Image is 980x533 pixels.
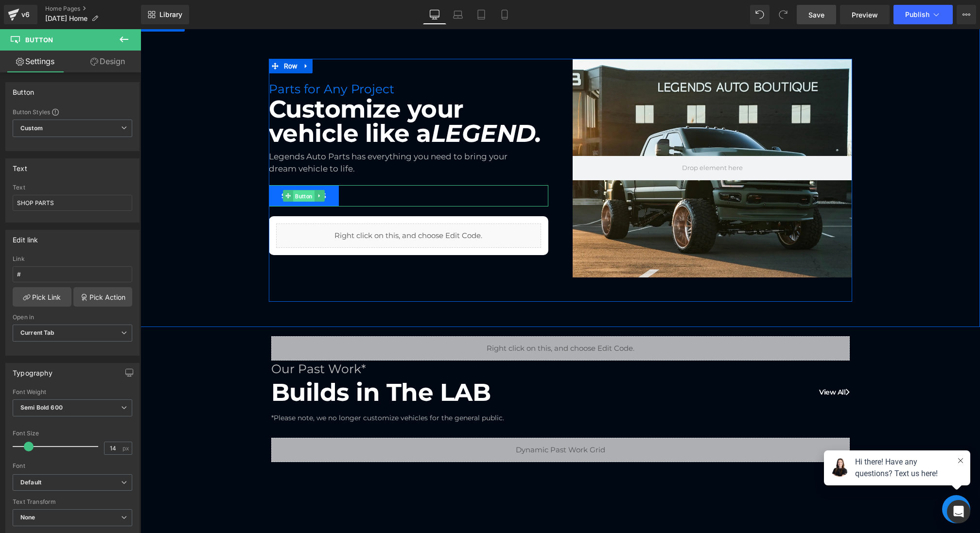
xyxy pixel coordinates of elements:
[852,10,878,20] span: Preview
[141,5,189,24] a: New Library
[131,332,709,348] h1: Our Past Work*
[13,499,132,505] div: Text Transform
[446,5,470,24] a: Laptop
[159,10,182,19] span: Library
[159,30,172,44] a: Expand / Collapse
[45,15,87,22] span: [DATE] Home
[13,314,132,321] div: Open in
[423,5,446,24] a: Desktop
[493,5,516,24] a: Mobile
[947,500,970,523] div: Open Intercom Messenger
[13,463,132,469] div: Font
[131,347,709,379] h1: Builds in The LAB
[128,52,408,68] h1: Parts for Any Project
[45,5,141,13] a: Home Pages
[20,404,63,411] b: Semi Bold 600
[13,230,38,244] div: Edit link
[20,329,55,336] b: Current Tab
[19,8,32,21] div: v6
[773,5,793,24] button: Redo
[128,68,408,117] h1: Customize your vehicle like a
[131,384,709,394] div: *Please note, we no longer customize vehicles for the general public.
[73,287,132,307] a: Pick Action
[25,36,53,44] span: Button
[750,5,770,24] button: Undo
[13,159,27,172] div: Text
[4,5,37,24] a: v6
[840,5,890,24] a: Preview
[291,89,401,119] em: LEGEND.
[13,389,132,395] div: Font Weight
[13,256,132,262] div: Link
[72,51,143,72] a: Design
[808,10,824,20] span: Save
[905,11,929,18] span: Publish
[13,287,71,307] a: Pick Link
[470,5,493,24] a: Tablet
[957,5,976,24] button: More
[13,363,52,377] div: Typography
[174,161,184,172] a: Expand / Collapse
[13,83,34,96] div: Button
[13,430,132,437] div: Font Size
[20,479,41,487] i: Default
[679,347,709,379] a: View All
[141,30,160,44] span: Row
[141,163,186,170] span: SHOP PARTS
[20,514,35,521] b: None
[153,161,174,172] span: Button
[13,266,132,282] input: https://your-shop.myshopify.com
[13,184,132,191] div: Text
[128,121,384,146] div: Legends Auto Parts has everything you need to bring your dream vehicle to life.
[20,124,43,133] b: Custom
[122,445,131,451] span: px
[13,108,132,116] div: Button Styles
[893,5,953,24] button: Publish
